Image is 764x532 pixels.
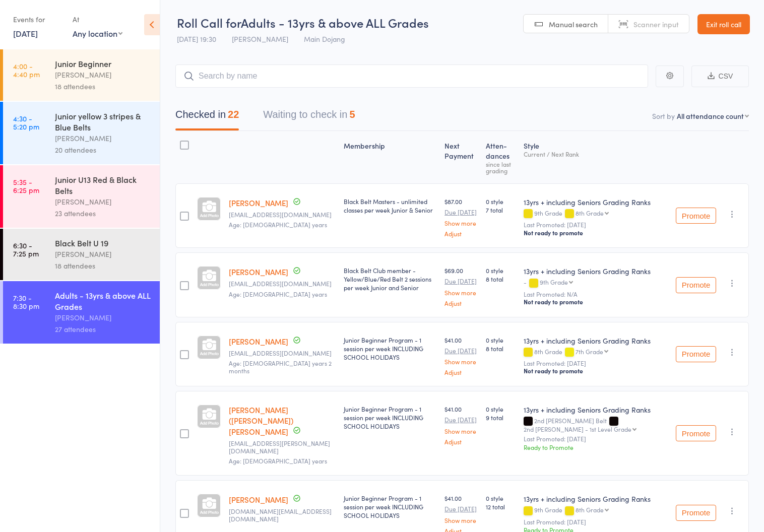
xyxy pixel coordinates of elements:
span: [DATE] 19:30 [177,34,216,44]
small: Due [DATE] [444,416,478,423]
a: 5:35 -6:25 pmJunior U13 Red & Black Belts[PERSON_NAME]23 attendees [3,165,160,228]
span: Age: [DEMOGRAPHIC_DATA] years [229,456,327,465]
span: Adults - 13yrs & above ALL Grades [241,14,429,31]
div: [PERSON_NAME] [55,69,151,81]
span: Age: [DEMOGRAPHIC_DATA] years 2 months [229,359,332,374]
div: [PERSON_NAME] [55,196,151,208]
div: 18 attendees [55,81,151,92]
button: CSV [691,65,749,87]
div: Junior yellow 3 stripes & Blue Belts [55,110,151,132]
a: [PERSON_NAME] ([PERSON_NAME]) [PERSON_NAME] [229,405,293,437]
div: 20 attendees [55,144,151,156]
div: - [524,279,668,287]
div: Not ready to promote [524,229,668,237]
div: Junior U13 Red & Black Belts [55,174,151,196]
div: 8th Grade [576,506,604,513]
span: Roll Call for [177,14,241,31]
small: Due [DATE] [444,505,478,512]
div: since last grading [486,161,516,174]
span: 0 style [486,266,516,275]
div: At [73,11,122,28]
span: Age: [DEMOGRAPHIC_DATA] years [229,220,327,229]
div: [PERSON_NAME] [55,312,151,323]
a: 4:30 -5:20 pmJunior yellow 3 stripes & Blue Belts[PERSON_NAME]20 attendees [3,102,160,164]
time: 7:30 - 8:30 pm [13,294,39,310]
div: 13yrs + including Seniors Grading Ranks [524,405,668,415]
a: Show more [444,428,478,434]
div: Events for [13,11,62,28]
small: bec_lil_ned@live.com.au [229,350,336,357]
time: 5:35 - 6:25 pm [13,178,39,194]
button: Promote [676,425,716,441]
div: Membership [340,136,440,179]
a: Adjust [444,300,478,306]
span: 12 total [486,502,516,511]
small: sebastianrizzo114@gmail.com [229,280,336,287]
span: 8 total [486,275,516,283]
div: Next Payment [440,136,482,179]
a: [PERSON_NAME] [229,494,288,505]
a: Show more [444,289,478,296]
div: [PERSON_NAME] [55,132,151,144]
span: Manual search [549,19,598,29]
time: 6:30 - 7:25 pm [13,241,39,257]
a: [PERSON_NAME] [229,336,288,347]
a: Adjust [444,369,478,375]
small: Last Promoted: N/A [524,291,668,298]
div: 13yrs + including Seniors Grading Ranks [524,197,668,207]
button: Promote [676,277,716,293]
div: Junior Beginner Program - 1 session per week INCLUDING SCHOOL HOLIDAYS [344,405,436,430]
small: Due [DATE] [444,278,478,285]
a: Show more [444,517,478,523]
div: Ready to Promote [524,443,668,451]
div: 13yrs + including Seniors Grading Ranks [524,494,668,504]
div: 2nd [PERSON_NAME] - 1st Level Grade [524,426,631,432]
button: Promote [676,505,716,521]
div: Junior Beginner Program - 1 session per week INCLUDING SCHOOL HOLIDAYS [344,336,436,361]
div: 8th Grade [524,348,668,357]
div: 9th Grade [524,506,668,515]
div: 9th Grade [524,210,668,218]
div: $69.00 [444,266,478,306]
a: 7:30 -8:30 pmAdults - 13yrs & above ALL Grades[PERSON_NAME]27 attendees [3,281,160,344]
span: 0 style [486,405,516,413]
a: 6:30 -7:25 pmBlack Belt U 19[PERSON_NAME]18 attendees [3,229,160,280]
div: [PERSON_NAME] [55,248,151,260]
div: $87.00 [444,197,478,237]
a: Adjust [444,230,478,237]
button: Promote [676,346,716,362]
div: 5 [349,109,355,120]
div: 13yrs + including Seniors Grading Ranks [524,266,668,276]
div: Junior Beginner [55,58,151,69]
time: 4:30 - 5:20 pm [13,114,39,130]
a: [PERSON_NAME] [229,267,288,277]
a: Adjust [444,438,478,445]
div: Not ready to promote [524,367,668,375]
input: Search by name [175,64,648,88]
a: Exit roll call [697,14,750,34]
button: Checked in22 [175,104,239,130]
a: [PERSON_NAME] [229,197,288,208]
div: Junior Beginner Program - 1 session per week INCLUDING SCHOOL HOLIDAYS [344,494,436,519]
span: 7 total [486,206,516,214]
small: Last Promoted: [DATE] [524,518,668,525]
small: Last Promoted: [DATE] [524,360,668,367]
small: Due [DATE] [444,209,478,216]
span: 0 style [486,494,516,502]
a: [DATE] [13,28,38,39]
button: Waiting to check in5 [263,104,355,130]
small: Last Promoted: [DATE] [524,221,668,228]
div: Not ready to promote [524,298,668,306]
div: Any location [73,28,122,39]
a: Show more [444,358,478,365]
span: 9 total [486,413,516,422]
a: 4:00 -4:40 pmJunior Beginner[PERSON_NAME]18 attendees [3,49,160,101]
small: moughtonnicholls@gmail.com [229,211,336,218]
div: All attendance count [677,111,744,121]
span: [PERSON_NAME] [232,34,288,44]
span: Main Dojang [304,34,345,44]
div: 9th Grade [540,279,568,285]
div: 8th Grade [576,210,604,216]
div: $41.00 [444,336,478,375]
div: 7th Grade [576,348,603,355]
